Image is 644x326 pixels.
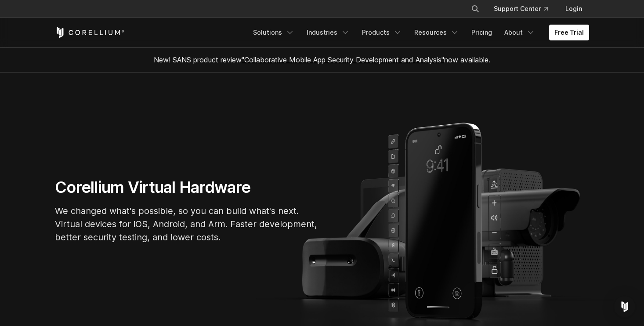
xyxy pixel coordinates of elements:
[242,55,444,64] a: "Collaborative Mobile App Security Development and Analysis"
[154,55,490,64] span: New! SANS product review now available.
[460,1,589,17] div: Navigation Menu
[487,1,555,17] a: Support Center
[301,25,355,40] a: Industries
[467,1,483,17] button: Search
[549,25,589,40] a: Free Trial
[55,204,318,244] p: We changed what's possible, so you can build what's next. Virtual devices for iOS, Android, and A...
[248,25,300,40] a: Solutions
[55,177,318,197] h1: Corellium Virtual Hardware
[614,296,635,317] div: Open Intercom Messenger
[409,25,464,40] a: Resources
[357,25,407,40] a: Products
[499,25,540,40] a: About
[248,25,589,40] div: Navigation Menu
[55,27,125,38] a: Corellium Home
[558,1,589,17] a: Login
[466,25,497,40] a: Pricing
